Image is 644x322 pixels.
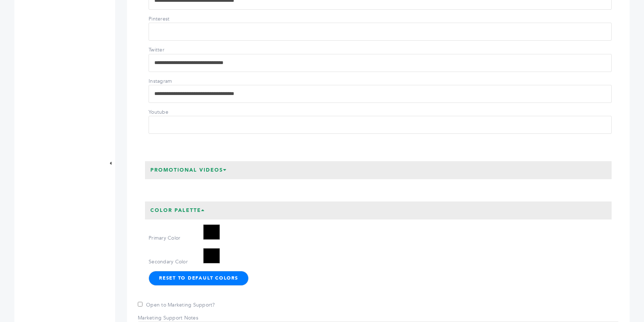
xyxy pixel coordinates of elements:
[149,109,199,116] label: Youtube
[149,235,199,242] label: Primary Color
[138,302,142,307] input: Open to Marketing Support?
[138,301,215,309] label: Open to Marketing Support?
[145,201,210,219] h3: Color Palette
[149,15,199,23] label: Pinterest
[149,258,199,266] label: Secondary Color
[138,314,198,322] label: Marketing Support Notes
[145,161,232,179] h3: Promotional Videos
[149,78,199,85] label: Instagram
[149,271,249,285] button: Reset to Default Colors
[149,46,199,54] label: Twitter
